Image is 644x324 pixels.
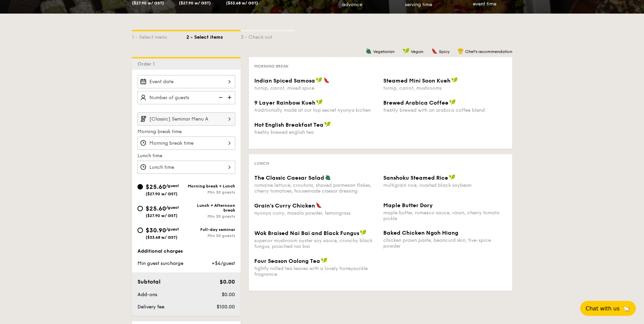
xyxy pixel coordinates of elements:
[383,175,448,181] span: Sanshoku Steamed Rice
[222,292,235,298] span: $0.00
[137,75,235,88] input: Event date
[179,1,211,5] span: ($27.90 w/ GST)
[137,137,235,150] input: Morning break time
[137,128,235,135] label: Morning break time
[254,161,269,166] span: Lunch
[449,174,456,180] img: icon-vegan.f8ff3823.svg
[217,304,235,310] span: $100.00
[254,85,378,91] div: turnip, carrot, mixed spice
[146,227,166,234] span: $30.90
[373,49,394,54] span: Vegetarian
[465,49,512,54] span: Chef's recommendation
[316,77,323,83] img: icon-vegan.f8ff3823.svg
[254,107,378,113] div: traditionally made at our top secret nyonya kichen
[383,100,448,106] span: Brewed Arabica Coffee
[137,228,143,233] input: $30.90/guest($33.68 w/ GST)Full-day seminarMin 30 guests
[132,1,164,5] span: ($27.90 w/ GST)
[137,184,143,190] input: $25.60/guest($27.90 w/ GST)Morning break + LunchMin 30 guests
[186,214,235,219] div: Min 30 guests
[254,100,315,106] span: 9 Layer Rainbow Kueh
[137,278,161,285] span: Subtotal
[146,235,178,240] span: ($33.68 w/ GST)
[186,190,235,195] div: Min 30 guests
[166,205,179,210] span: /guest
[186,227,235,232] div: Full-day seminar
[383,230,458,236] span: Baked Chicken Ngoh Hiang
[220,278,235,285] span: $0.00
[383,77,450,84] span: Steamed Mini Soon Kueh
[324,121,331,127] img: icon-vegan.f8ff3823.svg
[254,122,324,128] span: Hot English Breakfast Tea
[211,260,235,266] span: +$4/guest
[254,64,289,69] span: Morning break
[226,1,258,5] span: ($33.68 w/ GST)
[458,48,464,54] img: icon-chef-hat.a58ddaea.svg
[137,304,164,310] span: Delivery fee
[254,230,359,236] span: Wok Braised Nai Bai and Black Fungus
[316,99,323,105] img: icon-vegan.f8ff3823.svg
[366,48,372,54] img: icon-vegetarian.fe4039eb.svg
[146,183,166,191] span: $25.60
[449,99,456,105] img: icon-vegan.f8ff3823.svg
[254,266,378,277] div: tightly rolled tea leaves with a lovely honeysuckle fragrance
[586,305,620,312] span: Chat with us
[316,202,322,208] img: icon-spicy.37a8142b.svg
[137,292,157,298] span: Add-ons
[383,210,507,221] div: maple butter, romesco sauce, raisin, cherry tomato pickle
[166,183,179,188] span: /guest
[321,257,328,264] img: icon-vegan.f8ff3823.svg
[137,91,235,104] input: Number of guests
[431,48,438,54] img: icon-spicy.37a8142b.svg
[132,31,186,41] div: 1 - Select menu
[411,49,423,54] span: Vegan
[383,85,507,91] div: turnip, carrot, mushrooms
[224,112,235,125] img: icon-chevron-right.3c0dfbd6.svg
[383,237,507,249] div: chicken prawn paste, beancurd skin, five-spice powder
[451,77,458,83] img: icon-vegan.f8ff3823.svg
[137,260,183,266] span: Min guest surcharge
[137,206,143,211] input: $25.60/guest($27.90 w/ GST)Lunch + Afternoon breakMin 30 guests
[254,238,378,249] div: superior mushroom oyster soy sauce, crunchy black fungus, poached nai bai
[225,91,235,104] img: icon-add.58712e84.svg
[186,184,235,188] div: Morning break + Lunch
[146,205,166,212] span: $25.60
[325,174,331,180] img: icon-vegetarian.fe4039eb.svg
[360,230,367,236] img: icon-vegan.f8ff3823.svg
[383,107,507,113] div: freshly brewed with an arabica coffee blend
[137,248,235,255] div: Additional charges
[241,31,295,41] div: 3 - Check out
[622,305,630,312] span: 🦙
[383,182,507,188] div: multigrain rice, roasted black soybean
[215,91,225,104] img: icon-reduce.1d2dbef1.svg
[580,301,636,316] button: Chat with us🦙
[186,203,235,213] div: Lunch + Afternoon break
[137,152,235,159] label: Lunch time
[254,182,378,194] div: romaine lettuce, croutons, shaved parmesan flakes, cherry tomatoes, housemade caesar dressing
[254,129,378,135] div: freshly brewed english tea
[186,233,235,238] div: Min 30 guests
[186,31,241,41] div: 2 - Select items
[254,258,320,264] span: Four Season Oolong Tea
[383,202,433,209] span: Maple Butter Dory
[137,161,235,174] input: Lunch time
[137,61,158,67] span: Order 1
[403,48,409,54] img: icon-vegan.f8ff3823.svg
[324,77,330,83] img: icon-spicy.37a8142b.svg
[146,192,178,196] span: ($27.90 w/ GST)
[254,202,315,209] span: Grain's Curry Chicken
[166,227,179,232] span: /guest
[254,175,324,181] span: The Classic Caesar Salad
[439,49,449,54] span: Spicy
[146,213,178,218] span: ($27.90 w/ GST)
[254,210,378,216] div: nyonya curry, masala powder, lemongrass
[254,77,315,84] span: Indian Spiced Samosa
